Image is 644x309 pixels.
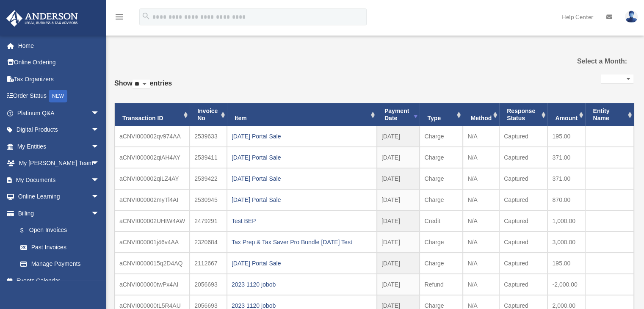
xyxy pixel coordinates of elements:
td: aCNVI000001j46v4AA [115,232,190,253]
td: Charge [420,168,463,189]
th: Transaction ID: activate to sort column ascending [115,103,190,126]
span: arrow_drop_down [91,205,108,222]
a: My Entitiesarrow_drop_down [6,138,112,155]
td: aCNVI000002qiAH4AY [115,147,190,168]
td: Captured [499,210,547,232]
td: 870.00 [547,189,585,210]
div: 2023 1120 jobob [232,279,372,290]
td: Captured [499,189,547,210]
a: Platinum Q&Aarrow_drop_down [6,105,112,121]
a: Order StatusNEW [6,88,112,105]
td: N/A [463,232,499,253]
a: Past Invoices [12,239,108,256]
td: 3,000.00 [547,232,585,253]
label: Select a Month: [553,55,627,67]
span: arrow_drop_down [91,155,108,172]
td: N/A [463,210,499,232]
span: arrow_drop_down [91,138,108,155]
td: 371.00 [547,168,585,189]
td: [DATE] [377,232,420,253]
td: 2539411 [190,147,227,168]
span: arrow_drop_down [91,105,108,122]
th: Method: activate to sort column ascending [463,103,499,126]
div: [DATE] Portal Sale [232,152,372,163]
td: 2530945 [190,189,227,210]
td: Captured [499,168,547,189]
td: 2539633 [190,126,227,147]
i: search [141,11,151,21]
span: arrow_drop_down [91,171,108,189]
td: Captured [499,253,547,274]
td: aCNVI000002qv974AA [115,126,190,147]
span: arrow_drop_down [91,188,108,206]
td: [DATE] [377,168,420,189]
div: [DATE] Portal Sale [232,257,372,269]
td: Captured [499,232,547,253]
td: Refund [420,274,463,295]
td: aCNVI000000twPx4AI [115,274,190,295]
td: N/A [463,126,499,147]
td: Charge [420,147,463,168]
select: Showentries [133,80,150,89]
i: menu [114,12,124,22]
a: Online Learningarrow_drop_down [6,188,112,205]
td: Captured [499,274,547,295]
label: Show entries [114,77,172,98]
div: [DATE] Portal Sale [232,173,372,185]
td: -2,000.00 [547,274,585,295]
a: Billingarrow_drop_down [6,205,112,222]
td: N/A [463,253,499,274]
a: Online Ordering [6,54,112,71]
td: aCNVI000002UHtW4AW [115,210,190,232]
td: 2320684 [190,232,227,253]
td: Captured [499,126,547,147]
a: menu [114,15,124,22]
th: Response Status: activate to sort column ascending [499,103,547,126]
a: Digital Productsarrow_drop_down [6,121,112,138]
div: NEW [49,90,67,102]
td: Charge [420,253,463,274]
th: Entity Name: activate to sort column ascending [585,103,634,126]
td: N/A [463,274,499,295]
th: Type: activate to sort column ascending [420,103,463,126]
img: Anderson Advisors Platinum Portal [4,10,80,27]
td: [DATE] [377,189,420,210]
td: Charge [420,232,463,253]
td: aCNVI0000015q2D4AQ [115,253,190,274]
a: $Open Invoices [12,222,112,239]
td: [DATE] [377,147,420,168]
td: 2056693 [190,274,227,295]
td: 195.00 [547,253,585,274]
td: N/A [463,168,499,189]
td: aCNVI000002qiLZ4AY [115,168,190,189]
td: [DATE] [377,126,420,147]
td: aCNVI000002myTl4AI [115,189,190,210]
a: Home [6,37,112,54]
img: User Pic [625,11,638,23]
div: Tax Prep & Tax Saver Pro Bundle [DATE] Test [232,236,372,248]
a: Manage Payments [12,256,112,273]
div: [DATE] Portal Sale [232,130,372,142]
th: Invoice No: activate to sort column ascending [190,103,227,126]
td: 2539422 [190,168,227,189]
span: $ [25,225,29,236]
td: Credit [420,210,463,232]
td: N/A [463,147,499,168]
td: Charge [420,126,463,147]
td: N/A [463,189,499,210]
span: arrow_drop_down [91,121,108,139]
td: 2479291 [190,210,227,232]
div: [DATE] Portal Sale [232,194,372,206]
div: Test BEP [232,215,372,227]
a: Tax Organizers [6,71,112,88]
a: My [PERSON_NAME] Teamarrow_drop_down [6,155,112,172]
th: Payment Date: activate to sort column ascending [377,103,420,126]
th: Amount: activate to sort column ascending [547,103,585,126]
td: 2112667 [190,253,227,274]
td: 371.00 [547,147,585,168]
th: Item: activate to sort column ascending [227,103,377,126]
td: [DATE] [377,253,420,274]
td: Charge [420,189,463,210]
td: 195.00 [547,126,585,147]
td: Captured [499,147,547,168]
